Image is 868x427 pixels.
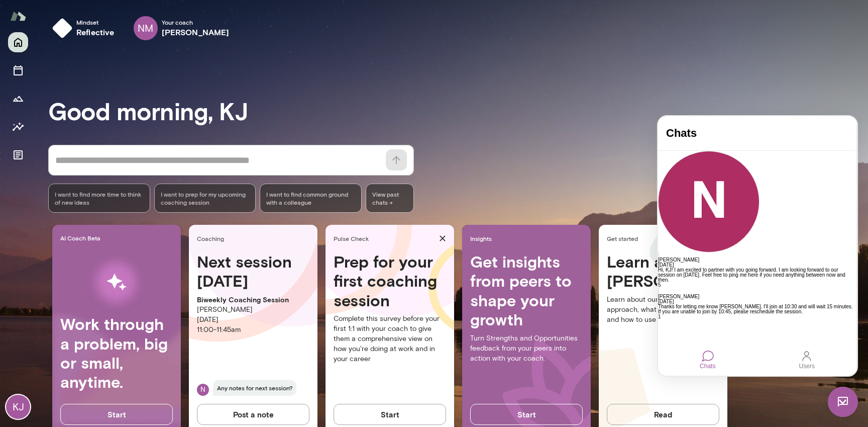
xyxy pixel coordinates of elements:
div: KJ [6,395,30,419]
span: Insights [470,234,587,242]
h6: [PERSON_NAME] [162,26,230,38]
h6: reflective [76,26,115,38]
img: AI Workflows [72,250,161,314]
span: AI Coach Beta [60,234,177,242]
button: Insights [8,117,28,137]
h4: Work through a problem, big or small, anytime. [60,314,173,392]
div: Chats [44,234,56,246]
div: Users [143,234,155,246]
div: Users [141,246,157,253]
p: Complete this survey before your first 1:1 with your coach to give them a comprehensive view on h... [334,314,446,364]
div: I want to prep for my upcoming coaching session [154,184,256,213]
button: Start [334,404,446,425]
span: Any notes for next session? [213,380,296,396]
button: Read [607,404,719,425]
span: I want to find more time to think of new ideas [55,190,144,206]
button: Start [60,404,173,425]
span: View past chats -> [366,184,414,213]
h4: Get insights from peers to shape your growth [470,252,583,329]
h4: Prep for your first coaching session [334,252,446,310]
p: 11:00 - 11:45am [197,325,309,335]
span: I want to prep for my upcoming coaching session [161,190,250,206]
button: Home [8,32,28,52]
button: Sessions [8,60,28,80]
button: Documents [8,145,28,165]
span: Coaching [197,234,313,242]
h4: Chats [8,11,190,24]
p: [DATE] [197,315,309,325]
span: I want to find common ground with a colleague [266,190,355,206]
button: Start [470,404,583,425]
h4: Learn about [PERSON_NAME] [607,252,719,291]
div: I want to find common ground with a colleague [260,184,362,213]
img: Mento [10,7,26,26]
span: Your coach [162,18,230,26]
button: Post a note [197,404,309,425]
button: Growth Plan [8,89,28,109]
p: Learn about our coaching approach, what to expect next, and how to use [PERSON_NAME]. [607,295,719,325]
p: Biweekly Coaching Session [197,295,309,305]
div: NM [134,16,158,40]
span: Pulse Check [334,234,435,242]
div: Chats [42,246,57,253]
div: NMYour coach[PERSON_NAME] [127,12,237,44]
div: N [197,384,209,396]
p: Turn Strengths and Opportunities feedback from your peers into action with your coach. [470,333,583,364]
h4: Next session [DATE] [197,252,309,291]
h3: Good morning, KJ [48,97,868,125]
span: Get started [607,234,723,242]
button: Mindsetreflective [48,12,123,44]
span: Mindset [76,18,115,26]
img: mindset [52,18,72,38]
p: [PERSON_NAME] [197,305,309,315]
div: I want to find more time to think of new ideas [48,184,150,213]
